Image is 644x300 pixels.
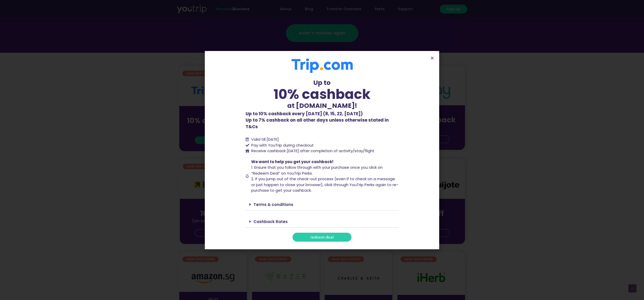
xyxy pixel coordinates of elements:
div: Up to at [DOMAIN_NAME]! [246,78,399,111]
div: Cashback Rates [246,216,399,228]
span: 1. Ensure that you follow through with your purchase once you click on “Redeem Deal” on YouTrip P... [251,165,383,176]
p: Up to 7% cashback on all other days unless otherwise stated in T&Cs [246,111,399,130]
a: Terms & conditions [254,202,293,207]
span: We want to help you get your cashback! [251,159,333,164]
span: Pay with YouTrip during checkout [250,142,314,148]
div: 10% cashback [246,87,399,101]
div: Terms & conditions [246,199,399,211]
b: Up to 10% cashback every [DATE] (8, 15, 22, [DATE]) [246,111,363,117]
span: redeem deal [310,235,334,239]
span: Receive cashback [DATE] after completion of activity/stay/flight [251,148,374,153]
span: 2. If you jump out of the check-out process (even if to check on a message or just happen to clos... [251,176,398,193]
a: Close [430,56,434,60]
span: Valid till [DATE] [251,137,279,142]
a: Cashback Rates [254,219,288,224]
a: redeem deal [293,233,351,242]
